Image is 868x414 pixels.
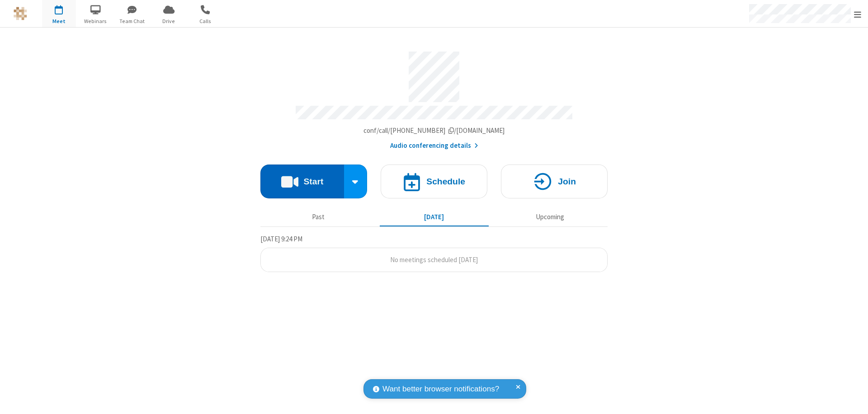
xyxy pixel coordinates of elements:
[390,255,478,264] span: No meetings scheduled [DATE]
[260,45,608,151] section: Account details
[260,165,344,198] button: Start
[344,165,368,198] div: Start conference options
[382,383,499,395] span: Want better browser notifications?
[426,177,465,186] h4: Schedule
[115,17,149,25] span: Team Chat
[380,208,489,226] button: [DATE]
[381,165,487,198] button: Schedule
[189,17,222,25] span: Calls
[558,177,576,186] h4: Join
[260,234,608,273] section: Today's Meetings
[390,141,478,151] button: Audio conferencing details
[501,165,608,198] button: Join
[42,17,76,25] span: Meet
[264,208,373,226] button: Past
[363,126,505,136] button: Copy my meeting room linkCopy my meeting room link
[14,7,27,20] img: QA Selenium DO NOT DELETE OR CHANGE
[495,208,604,226] button: Upcoming
[303,177,323,186] h4: Start
[260,235,302,243] span: [DATE] 9:24 PM
[79,17,113,25] span: Webinars
[152,17,186,25] span: Drive
[363,126,505,135] span: Copy my meeting room link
